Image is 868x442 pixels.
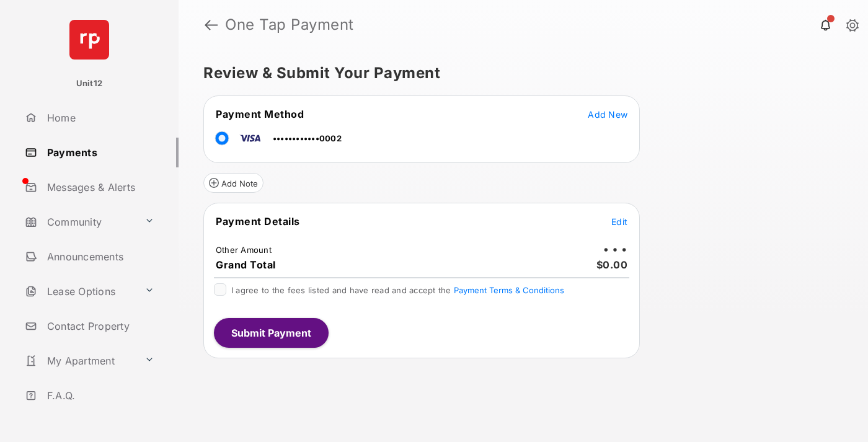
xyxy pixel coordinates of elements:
[76,77,103,90] p: Unit12
[216,215,300,228] span: Payment Details
[203,173,263,193] button: Add Note
[611,215,627,228] button: Edit
[20,103,179,133] a: Home
[20,242,179,272] a: Announcements
[20,207,139,237] a: Community
[214,318,329,348] button: Submit Payment
[20,346,139,376] a: My Apartment
[454,285,564,295] button: I agree to the fees listed and have read and accept the
[596,259,628,271] span: $0.00
[20,138,179,167] a: Payments
[588,109,627,120] span: Add New
[20,311,179,341] a: Contact Property
[216,108,304,120] span: Payment Method
[216,259,276,271] span: Grand Total
[215,244,272,255] td: Other Amount
[611,216,627,227] span: Edit
[69,20,109,60] img: svg+xml;base64,PHN2ZyB4bWxucz0iaHR0cDovL3d3dy53My5vcmcvMjAwMC9zdmciIHdpZHRoPSI2NCIgaGVpZ2h0PSI2NC...
[588,108,627,120] button: Add New
[20,381,179,410] a: F.A.Q.
[20,172,179,202] a: Messages & Alerts
[203,66,833,81] h5: Review & Submit Your Payment
[225,17,354,32] strong: One Tap Payment
[20,276,139,306] a: Lease Options
[273,133,342,143] span: ••••••••••••0002
[231,285,564,295] span: I agree to the fees listed and have read and accept the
